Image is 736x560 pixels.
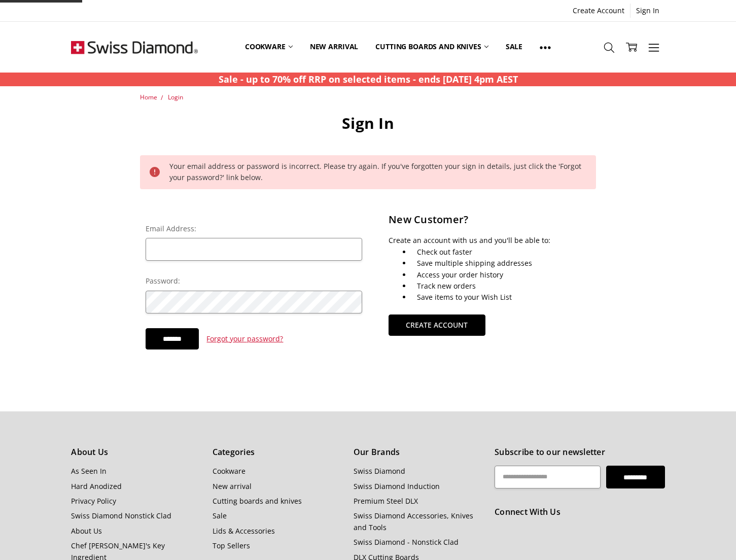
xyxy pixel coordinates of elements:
li: Track new orders [411,281,576,292]
a: Hard Anodized [71,481,122,491]
a: Swiss Diamond Accessories, Knives and Tools [354,511,473,532]
a: Cutting boards and knives [367,24,497,69]
a: Forgot your password? [206,333,283,344]
a: Home [140,93,157,101]
a: Lids & Accessories [213,526,275,536]
button: Create Account [389,314,485,336]
a: Swiss Diamond Nonstick Clad [71,511,171,520]
a: Premium Steel DLX [354,496,418,506]
a: Create Account [389,323,485,333]
li: Save items to your Wish List [411,292,576,303]
a: Show All [531,24,559,70]
h1: Sign In [140,114,597,133]
h5: Connect With Us [495,506,664,519]
a: Privacy Policy [71,496,116,506]
img: Free Shipping On Every Order [71,22,198,73]
a: Create Account [567,4,630,18]
a: Swiss Diamond [354,466,405,476]
a: Top Sellers [213,541,250,550]
a: Sale [497,24,531,69]
p: Create an account with us and you'll be able to: [389,235,576,246]
a: Cookware [236,24,301,69]
a: Swiss Diamond - Nonstick Clad [354,537,459,547]
label: Password: [146,275,363,287]
li: Check out faster [411,247,576,258]
a: About Us [71,526,102,536]
label: Email Address: [146,223,363,234]
strong: Sale - up to 70% off RRP on selected items - ends [DATE] 4pm AEST [219,73,518,85]
a: Cookware [213,466,246,476]
a: Sign In [630,4,665,18]
a: New arrival [213,481,252,491]
a: Cutting boards and knives [213,496,302,506]
span: Your email address or password is incorrect. Please try again. If you've forgotten your sign in d... [169,161,581,182]
a: New arrival [301,24,367,69]
a: Sale [213,511,227,520]
a: Swiss Diamond Induction [354,481,440,491]
a: Login [168,93,183,101]
h5: About Us [71,446,201,459]
a: As Seen In [71,466,107,476]
h5: Subscribe to our newsletter [495,446,664,459]
h5: Our Brands [354,446,483,459]
li: Access your order history [411,269,576,281]
h5: Categories [213,446,342,459]
li: Save multiple shipping addresses [411,258,576,269]
h2: New Customer? [389,212,576,228]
